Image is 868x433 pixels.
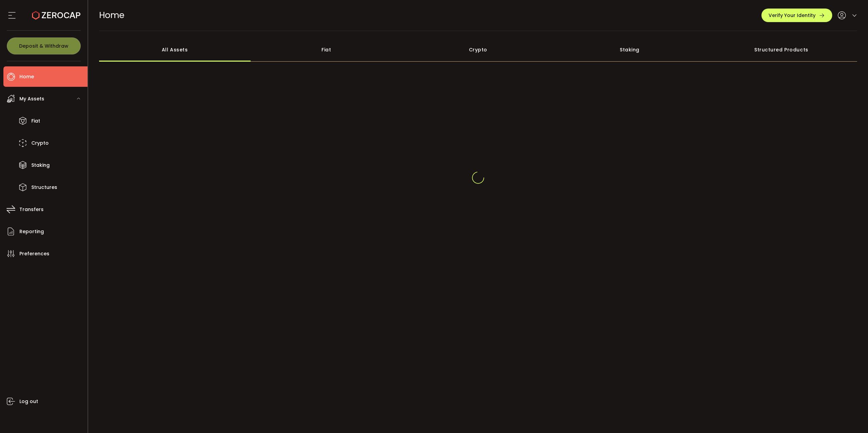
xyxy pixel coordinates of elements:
span: Log out [19,397,38,406]
span: Staking [31,160,50,170]
div: All Assets [99,38,251,62]
span: Home [99,9,124,21]
span: Home [19,72,34,82]
div: Fiat [251,38,402,62]
div: Crypto [402,38,554,62]
span: Verify Your Identity [769,13,816,18]
div: Staking [554,38,705,62]
div: Structured Products [706,38,857,62]
button: Verify Your Identity [761,9,832,22]
span: Deposit & Withdraw [19,44,68,48]
span: Crypto [31,138,49,148]
span: My Assets [19,94,44,104]
span: Structures [31,182,57,192]
span: Reporting [19,227,44,237]
span: Transfers [19,205,44,214]
button: Deposit & Withdraw [7,37,81,54]
span: Fiat [31,116,40,126]
span: Preferences [19,249,49,259]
